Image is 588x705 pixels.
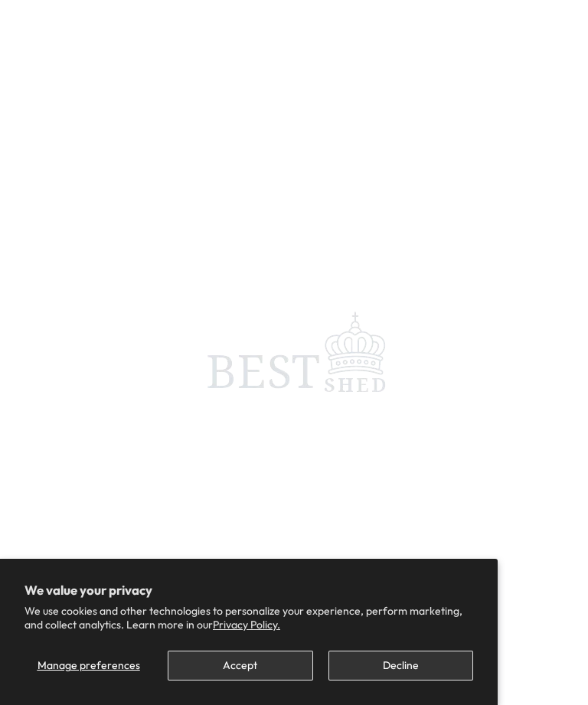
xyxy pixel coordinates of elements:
a: Privacy Policy. [213,618,280,632]
p: We use cookies and other technologies to personalize your experience, perform marketing, and coll... [24,604,473,632]
h2: We value your privacy [24,583,473,597]
span: Manage preferences [38,658,140,672]
button: Manage preferences [24,651,152,681]
button: Accept [168,651,312,681]
button: Decline [328,651,473,681]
